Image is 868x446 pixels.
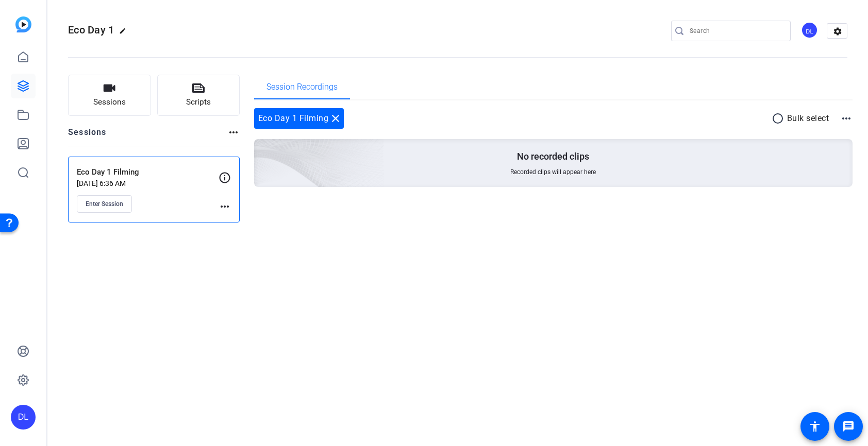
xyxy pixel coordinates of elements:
[801,22,818,39] div: DL
[119,27,131,40] mat-icon: edit
[68,24,114,36] span: Eco Day 1
[517,150,589,163] p: No recorded clips
[227,126,240,139] mat-icon: more_horiz
[254,108,344,129] div: Eco Day 1 Filming
[787,112,829,125] p: Bulk select
[801,22,819,40] ngx-avatar: Douglas Leblanc
[510,168,596,176] span: Recorded clips will appear here
[86,200,123,208] span: Enter Session
[11,405,36,430] div: DL
[690,25,782,37] input: Search
[772,112,787,125] mat-icon: radio_button_unchecked
[219,200,231,213] mat-icon: more_horiz
[266,83,338,91] span: Session Recordings
[809,420,821,433] mat-icon: accessibility
[68,126,107,146] h2: Sessions
[139,37,385,261] img: embarkstudio-empty-session.png
[77,195,132,213] button: Enter Session
[77,166,219,178] p: Eco Day 1 Filming
[157,75,240,116] button: Scripts
[840,112,853,125] mat-icon: more_horiz
[93,96,126,108] span: Sessions
[186,96,211,108] span: Scripts
[842,420,855,433] mat-icon: message
[827,24,848,39] mat-icon: settings
[77,179,219,187] p: [DATE] 6:36 AM
[15,16,31,32] img: blue-gradient.svg
[68,75,151,116] button: Sessions
[329,112,342,125] mat-icon: close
